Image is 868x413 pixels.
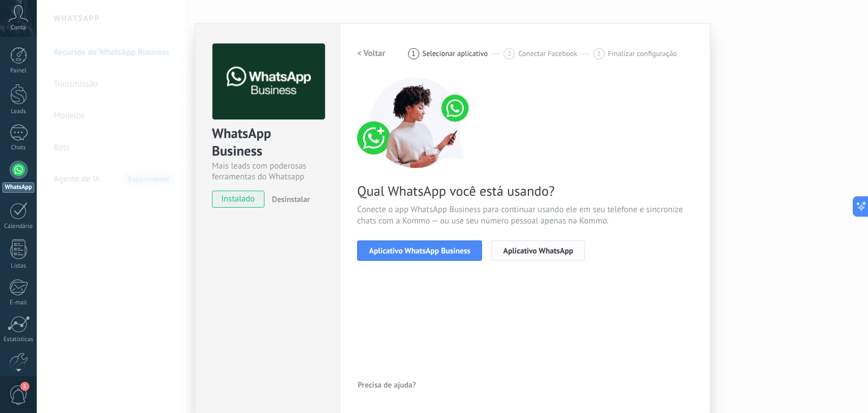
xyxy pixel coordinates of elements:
div: Estatísticas [2,336,35,343]
div: Listas [2,263,35,270]
button: Aplicativo WhatsApp Business [357,240,482,261]
button: Desinstalar [267,191,310,208]
img: logo_main.png [212,44,325,120]
span: Aplicativo WhatsApp Business [369,247,470,255]
span: 1 [411,49,415,58]
span: Finalizar configuração [608,49,677,58]
button: Precisa de ajuda? [357,376,416,393]
span: Selecionar aplicativo [423,49,488,58]
span: Aplicativo WhatsApp [503,247,573,255]
span: Conta [11,24,26,32]
img: connect number [357,78,476,168]
button: Aplicativo WhatsApp [491,240,585,261]
span: instalado [212,191,264,208]
span: 3 [597,49,601,58]
span: Conectar Facebook [518,49,578,58]
span: Precisa de ajuda? [358,381,416,389]
span: 1 [20,382,29,391]
span: Conecte o app WhatsApp Business para continuar usando ele em seu telefone e sincronize chats com ... [357,204,693,227]
div: Leads [2,108,35,115]
div: Calendário [2,223,35,230]
div: Painel [2,67,35,75]
div: WhatsApp Business [212,124,323,161]
div: E-mail [2,299,35,307]
button: < Voltar [357,44,385,64]
div: Mais leads com poderosas ferramentas do Whatsapp [212,161,323,182]
div: WhatsApp [2,182,34,193]
span: Qual WhatsApp você está usando? [357,182,693,200]
span: Desinstalar [272,194,310,204]
div: Chats [2,144,35,152]
span: 2 [507,49,511,58]
h2: < Voltar [357,48,385,59]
